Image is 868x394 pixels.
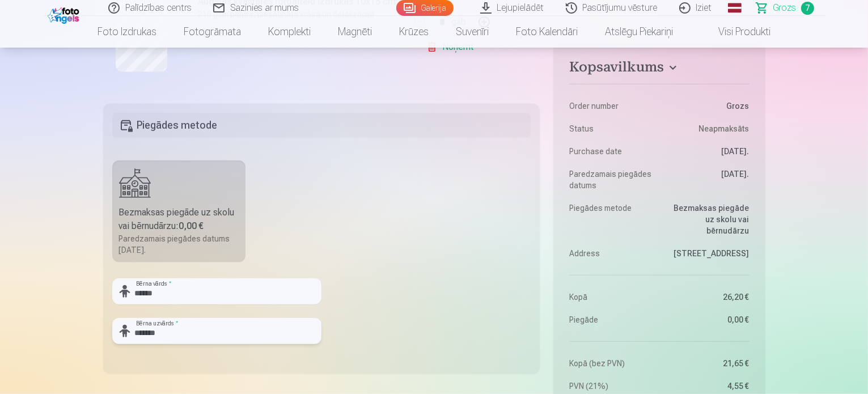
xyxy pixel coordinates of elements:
a: Foto kalendāri [502,16,591,48]
img: /fa1 [48,5,82,24]
dt: Paredzamais piegādes datums [569,168,654,191]
dd: 4,55 € [665,380,750,392]
a: Visi produkti [687,16,784,48]
dd: [DATE]. [665,146,750,157]
a: Atslēgu piekariņi [591,16,687,48]
a: Suvenīri [442,16,502,48]
dd: [DATE]. [665,168,750,191]
h5: Piegādes metode [112,113,531,138]
span: Grozs [773,1,797,15]
span: 7 [801,2,814,15]
dt: PVN (21%) [569,380,654,392]
dt: Piegādes metode [569,202,654,236]
dd: 26,20 € [665,291,750,303]
button: Kopsavilkums [569,59,749,79]
dt: Order number [569,100,654,112]
dd: Bezmaksas piegāde uz skolu vai bērnudārzu [665,202,750,236]
dt: Kopā (bez PVN) [569,358,654,369]
dd: 0,00 € [665,314,750,325]
dd: 21,65 € [665,358,750,369]
a: Fotogrāmata [170,16,255,48]
span: Neapmaksāts [699,123,750,134]
dt: Piegāde [569,314,654,325]
a: Foto izdrukas [84,16,170,48]
div: Bezmaksas piegāde uz skolu vai bērnudārzu : [119,206,239,233]
a: Krūzes [386,16,442,48]
a: Komplekti [255,16,324,48]
dd: [STREET_ADDRESS] [665,248,750,259]
dt: Status [569,123,654,134]
div: Paredzamais piegādes datums [DATE]. [119,233,239,256]
b: 0,00 € [179,221,204,231]
a: Magnēti [324,16,386,48]
dt: Purchase date [569,146,654,157]
dt: Kopā [569,291,654,303]
dt: Address [569,248,654,259]
dd: Grozs [665,100,750,112]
